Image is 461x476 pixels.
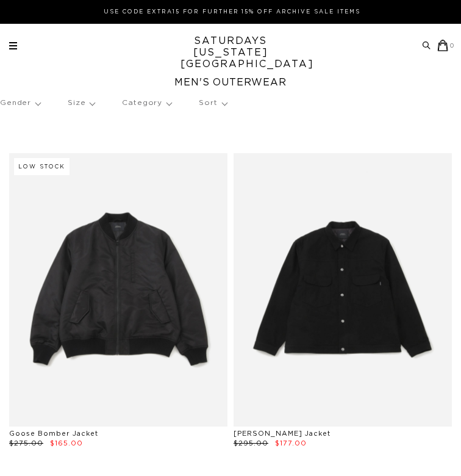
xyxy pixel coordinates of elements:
a: [PERSON_NAME] Jacket [234,430,331,437]
p: Category [122,89,171,117]
a: Goose Bomber Jacket [9,430,98,437]
span: $165.00 [50,440,83,447]
a: SATURDAYS[US_STATE][GEOGRAPHIC_DATA] [180,35,281,70]
p: Size [68,89,95,117]
span: $177.00 [275,440,307,447]
p: Use Code EXTRA15 for Further 15% Off Archive Sale Items [14,7,450,16]
small: 0 [450,43,455,49]
p: Sort [199,89,226,117]
div: Low Stock [14,158,70,175]
a: 0 [437,40,455,51]
span: $295.00 [234,440,268,447]
span: $275.00 [9,440,43,447]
